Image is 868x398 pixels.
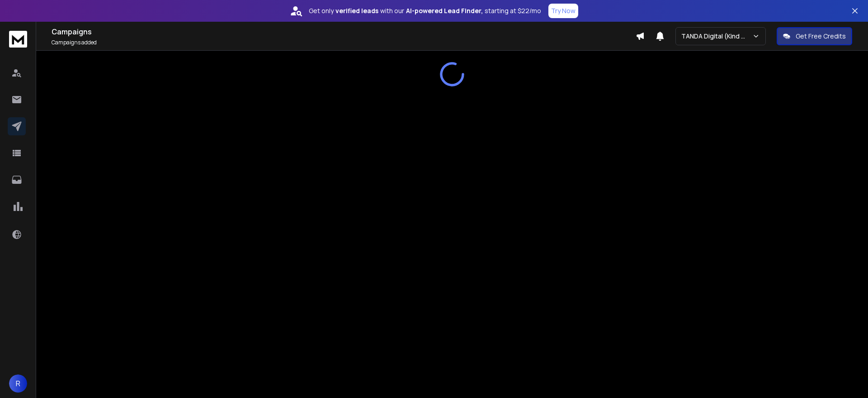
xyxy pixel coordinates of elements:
h1: Campaigns [52,26,636,37]
button: R [9,374,27,393]
button: Try Now [548,4,578,18]
p: TANDA Digital (Kind Studio) [681,32,752,41]
p: Campaigns added [52,39,636,46]
p: Get Free Credits [796,32,846,41]
button: Get Free Credits [777,27,852,45]
strong: AI-powered Lead Finder, [406,6,483,15]
strong: verified leads [335,6,378,15]
p: Get only with our starting at $22/mo [309,6,541,15]
p: Try Now [551,6,576,15]
img: logo [9,31,27,48]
